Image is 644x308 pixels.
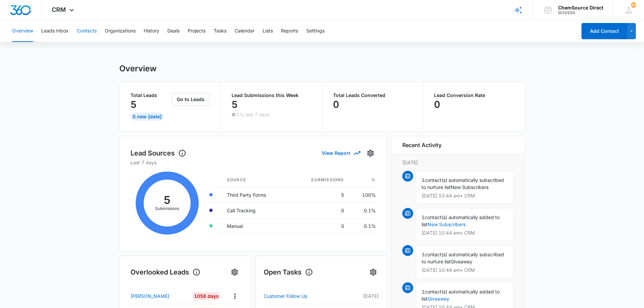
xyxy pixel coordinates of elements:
[350,203,376,218] td: 0.1%
[422,252,504,264] span: contact(s) automatically subscribed to nurture list
[130,99,137,110] p: 5
[130,148,186,158] h1: Lead Sources
[290,173,350,187] th: Submissions
[192,292,221,300] div: 1056 Days
[235,20,255,42] button: Calendar
[290,218,350,234] td: 0
[130,113,164,121] div: 0 New [DATE]
[77,20,97,42] button: Contacts
[350,218,376,234] td: 0.1%
[350,187,376,203] td: 100%
[221,203,290,218] td: Call Tracking
[422,177,504,190] span: contact(s) automatically subscribed to nurture list
[631,2,636,8] span: 40
[451,259,472,264] span: Giveaway
[236,112,270,117] p: 0% last 7 days
[581,23,627,39] button: Add Contact
[290,187,350,203] td: 5
[422,252,425,257] span: 1
[350,173,376,187] th: %
[172,93,210,106] button: Go to Leads
[144,20,159,42] button: History
[422,289,500,302] span: contact(s) automatically added to list
[451,184,488,190] span: New Subscribers
[167,20,180,42] button: Deals
[221,173,290,187] th: Source
[333,93,412,98] p: Total Leads Converted
[172,96,210,102] a: Go to Leads
[422,214,425,220] span: 1
[322,147,360,159] button: View Report
[130,159,376,166] p: Last 7 days
[422,289,425,294] span: 1
[221,218,290,234] td: Manual
[402,141,442,149] h6: Recent Activity
[221,187,290,203] td: Third Party Forms
[229,267,240,278] button: Settings
[230,291,240,301] button: Actions
[130,93,171,98] p: Total Leads
[188,20,206,42] button: Projects
[41,20,69,42] button: Leads Inbox
[130,292,187,300] a: [PERSON_NAME]
[281,20,298,42] button: Reports
[422,193,508,198] p: [DATE] 10:44 am • CRM
[105,20,136,42] button: Organizations
[264,292,342,300] a: Customer Follow Up
[368,267,379,278] button: Settings
[558,10,603,15] div: account id
[422,177,425,183] span: 1
[232,99,238,110] p: 5
[428,296,449,302] a: Giveaway
[428,221,466,227] a: New Subscribers
[130,292,169,300] p: [PERSON_NAME]
[631,2,636,8] div: notifications count
[214,20,226,42] button: Tasks
[333,99,339,110] p: 0
[306,20,325,42] button: Settings
[264,267,313,277] h1: Open Tasks
[422,231,508,235] p: [DATE] 10:44 am • CRM
[52,6,66,13] span: CRM
[422,214,500,227] span: contact(s) automatically added to list
[402,159,514,166] p: [DATE]
[434,99,440,110] p: 0
[119,64,157,74] h1: Overview
[263,20,273,42] button: Lists
[130,267,200,277] h1: Overlooked Leads
[422,268,508,273] p: [DATE] 10:44 am • CRM
[232,93,311,98] p: Lead Submissions this Week
[290,203,350,218] td: 0
[342,292,379,300] p: [DATE]
[365,148,376,159] button: Settings
[12,20,33,42] button: Overview
[558,5,603,10] div: account name
[434,93,514,98] p: Lead Conversion Rate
